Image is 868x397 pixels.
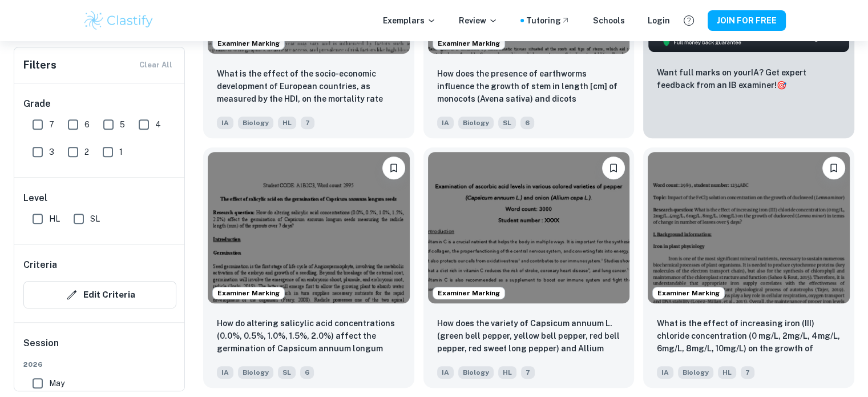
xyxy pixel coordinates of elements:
[433,38,504,49] span: Examiner Marking
[238,366,273,379] span: Biology
[84,146,89,158] span: 2
[437,317,621,356] p: How does the variety of Capsicum annuum L. (green bell pepper, yellow bell pepper, red bell peppe...
[238,117,273,129] span: Biology
[593,14,625,27] a: Schools
[278,366,296,379] span: SL
[119,146,123,158] span: 1
[433,288,504,298] span: Examiner Marking
[23,258,57,272] h6: Criteria
[83,9,155,32] img: Clastify logo
[217,366,233,379] span: IA
[23,359,176,370] span: 2026
[23,281,176,308] button: Edit Criteria
[437,67,621,106] p: How does the presence of earthworms influence the growth of stem in length [cm] of monocots (Aven...
[213,288,284,298] span: Examiner Marking
[648,14,670,27] a: Login
[23,97,176,111] h6: Grade
[498,117,516,129] span: SL
[822,157,845,179] button: Please log in to bookmark exemplars
[208,152,410,303] img: Biology IA example thumbnail: How do altering salicylic acid concentra
[459,14,498,27] p: Review
[428,152,630,303] img: Biology IA example thumbnail: How does the variety of Capsicum annuum
[437,366,454,379] span: IA
[155,118,161,131] span: 4
[741,366,754,379] span: 7
[90,212,100,225] span: SL
[520,117,534,129] span: 6
[49,212,60,225] span: HL
[49,146,54,158] span: 3
[23,336,176,359] h6: Session
[602,157,625,179] button: Please log in to bookmark exemplars
[643,147,854,388] a: Examiner MarkingPlease log in to bookmark exemplarsWhat is the effect of increasing iron (III) ch...
[653,288,724,298] span: Examiner Marking
[458,117,494,129] span: Biology
[526,14,570,27] a: Tutoring
[301,117,314,129] span: 7
[217,117,233,129] span: IA
[708,10,786,31] button: JOIN FOR FREE
[718,366,736,379] span: HL
[657,66,841,91] p: Want full marks on your IA ? Get expert feedback from an IB examiner!
[458,366,494,379] span: Biology
[657,366,673,379] span: IA
[120,118,125,131] span: 5
[49,377,64,390] span: May
[213,38,284,49] span: Examiner Marking
[383,14,436,27] p: Exemplars
[521,366,535,379] span: 7
[498,366,516,379] span: HL
[300,366,314,379] span: 6
[217,67,401,106] p: What is the effect of the socio-economic development of European countries, as measured by the HD...
[648,152,850,303] img: Biology IA example thumbnail: What is the effect of increasing iron (I
[23,191,176,205] h6: Level
[49,118,54,131] span: 7
[84,118,90,131] span: 6
[678,366,713,379] span: Biology
[382,157,405,179] button: Please log in to bookmark exemplars
[679,11,699,30] button: Help and Feedback
[423,147,635,388] a: Examiner MarkingPlease log in to bookmark exemplarsHow does the variety of Capsicum annuum L. (gr...
[777,81,786,90] span: 🎯
[278,117,296,129] span: HL
[437,117,454,129] span: IA
[203,147,414,388] a: Examiner MarkingPlease log in to bookmark exemplarsHow do altering salicylic acid concentrations ...
[657,317,841,356] p: What is the effect of increasing iron (III) chloride concentration (0 mg/L, 2mg/L, 4mg/L, 6mg/L, ...
[217,317,401,356] p: How do altering salicylic acid concentrations (0.0%, 0.5%, 1.0%, 1.5%, 2.0%) affect the germinati...
[23,57,56,73] h6: Filters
